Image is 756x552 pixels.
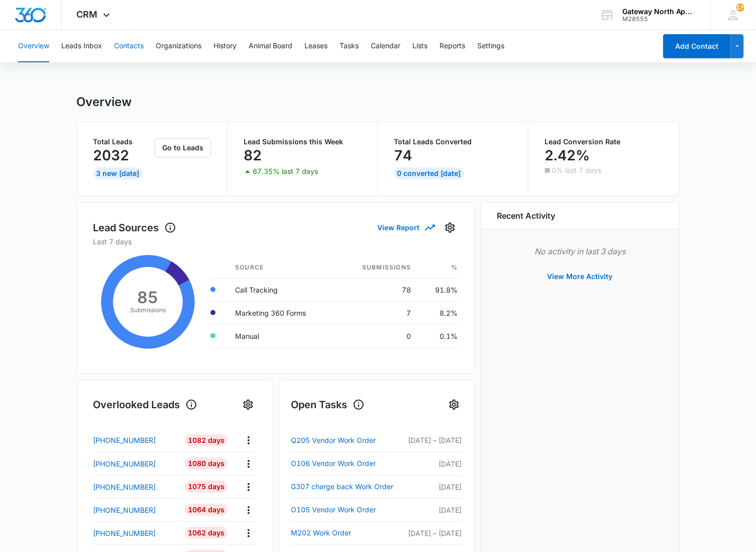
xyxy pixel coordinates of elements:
[61,30,102,62] button: Leads Inbox
[442,220,458,236] button: Settings
[446,397,462,413] button: Settings
[18,30,49,62] button: Overview
[241,479,256,495] button: Actions
[241,432,256,448] button: Actions
[156,30,201,62] button: Organizations
[403,458,462,469] p: [DATE]
[93,458,178,469] a: [PHONE_NUMBER]
[552,167,601,174] p: 0% last 7 days
[77,95,132,110] h1: Overview
[93,220,176,235] h1: Lead Sources
[93,505,156,515] p: [PHONE_NUMBER]
[155,143,211,152] a: Go to Leads
[477,30,504,62] button: Settings
[394,167,464,179] div: 0 Converted [DATE]
[227,324,337,347] td: Manual
[440,30,465,62] button: Reports
[244,138,362,145] p: Lead Submissions this Week
[545,138,663,145] p: Lead Conversion Rate
[227,278,337,301] td: Call Tracking
[291,457,403,470] a: O106 Vendor Work Order
[253,168,318,175] p: 67.35% last 7 days
[403,528,462,538] p: [DATE] – [DATE]
[93,435,178,445] a: [PHONE_NUMBER]
[419,301,458,324] td: 8.2%
[93,505,178,515] a: [PHONE_NUMBER]
[291,481,403,493] a: G307 charge back Work Order
[185,457,228,470] div: 1080 Days
[337,278,419,301] td: 78
[403,435,462,445] p: [DATE] – [DATE]
[93,236,458,247] p: Last 7 days
[371,30,400,62] button: Calendar
[736,4,744,12] span: 170
[304,30,328,62] button: Leases
[545,147,590,163] p: 2.42%
[185,504,228,516] div: 1064 Days
[241,502,256,518] button: Actions
[394,138,512,145] p: Total Leads Converted
[241,456,256,472] button: Actions
[663,34,731,58] button: Add Contact
[185,434,228,446] div: 1082 Days
[114,30,144,62] button: Contacts
[497,245,663,257] p: No activity in last 3 days
[403,505,462,515] p: [DATE]
[337,324,419,347] td: 0
[394,147,412,163] p: 74
[155,138,211,157] button: Go to Leads
[291,527,403,539] a: M202 Work Order
[93,528,178,538] a: [PHONE_NUMBER]
[291,504,403,516] a: O105 Vendor Work Order
[93,482,156,492] p: [PHONE_NUMBER]
[93,458,156,469] p: [PHONE_NUMBER]
[622,8,696,16] div: account name
[622,16,696,23] div: account id
[227,301,337,324] td: Marketing 360 Forms
[93,528,156,538] p: [PHONE_NUMBER]
[93,435,156,445] p: [PHONE_NUMBER]
[241,525,256,541] button: Actions
[419,257,458,279] th: %
[185,527,228,539] div: 1062 Days
[249,30,292,62] button: Animal Board
[244,147,262,163] p: 82
[419,278,458,301] td: 91.8%
[340,30,359,62] button: Tasks
[227,257,337,279] th: Source
[93,482,178,492] a: [PHONE_NUMBER]
[213,30,237,62] button: History
[93,138,153,145] p: Total Leads
[291,397,365,412] h1: Open Tasks
[93,147,130,163] p: 2032
[337,301,419,324] td: 7
[93,167,143,179] div: 3 New [DATE]
[291,434,403,446] a: Q205 Vendor Work Order
[736,4,744,12] div: notifications count
[537,264,623,289] button: View More Activity
[497,210,556,222] h6: Recent Activity
[93,397,197,412] h1: Overlooked Leads
[412,30,427,62] button: Lists
[337,257,419,279] th: Submissions
[419,324,458,347] td: 0.1%
[378,219,434,236] button: View Report
[77,9,98,20] span: CRM
[185,481,228,493] div: 1075 Days
[240,397,256,413] button: Settings
[403,482,462,492] p: [DATE]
